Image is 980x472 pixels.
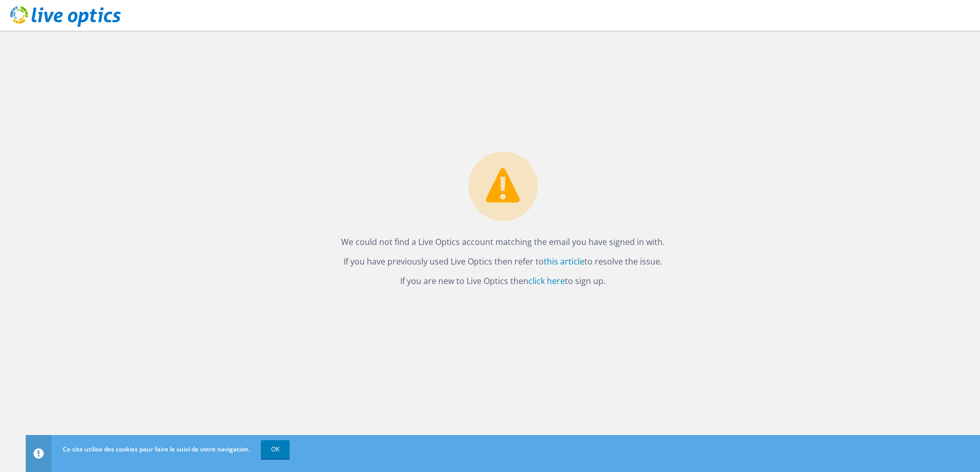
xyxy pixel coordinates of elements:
[341,274,665,288] p: If you are new to Live Optics then to sign up.
[63,445,250,454] span: Ce site utilise des cookies pour faire le suivi de votre navigation.
[341,254,665,269] p: If you have previously used Live Optics then refer to to resolve the issue.
[261,440,290,459] a: OK
[341,235,665,249] p: We could not find a Live Optics account matching the email you have signed in with.
[528,275,565,287] a: click here
[544,256,584,267] a: this article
